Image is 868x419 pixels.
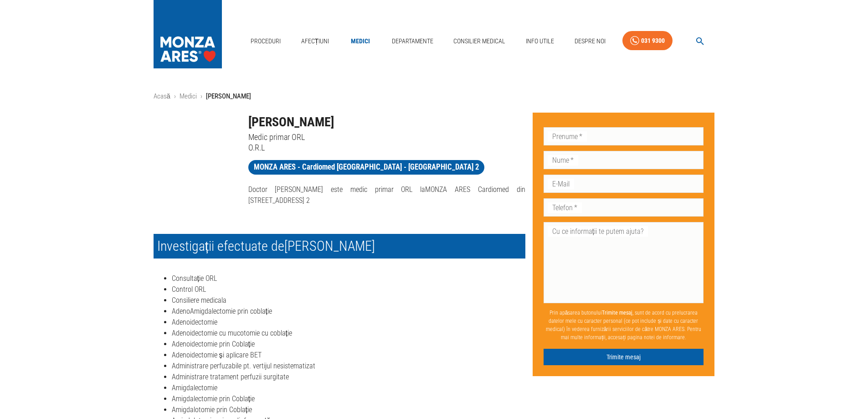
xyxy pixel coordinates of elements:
li: Adenoidectomie și aplicare BET [172,350,525,361]
a: Departamente [388,32,437,51]
li: Adenoidectomie cu mucotomie cu coblație [172,328,525,339]
button: Trimite mesaj [544,349,704,366]
li: Consultație ORL [172,273,525,284]
li: Administrare perfuzabile pt. vertijul nesistematizat [172,361,525,372]
li: Consiliere medicala [172,295,525,306]
nav: breadcrumb [154,91,715,102]
li: AdenoAmigdalectomie prin coblație [172,306,525,317]
b: Trimite mesaj [602,310,632,316]
li: Adenoidectomie prin Coblație [172,339,525,350]
li: Administrare tratament perfuzii surgitate [172,372,525,383]
p: Medic primar ORL [248,132,525,142]
a: Medici [180,92,197,100]
h2: Investigații efectuate de [PERSON_NAME] [154,234,525,259]
a: Medici [346,32,375,51]
li: Control ORL [172,284,525,295]
a: Info Utile [522,32,558,51]
li: › [200,91,202,102]
a: Proceduri [247,32,284,51]
li: › [174,91,176,102]
p: O.R.L [248,142,525,153]
a: Despre Noi [571,32,609,51]
li: Amigdalectomie prin Coblație [172,393,525,404]
a: Acasă [154,92,170,100]
img: Dr. Marius Pop [154,113,241,227]
a: 031 9300 [622,31,673,51]
div: 031 9300 [641,35,665,47]
li: Amigdalectomie [172,383,525,393]
a: Consilier Medical [450,32,509,51]
h1: [PERSON_NAME] [248,113,525,132]
li: Adenoidectomie [172,317,525,328]
a: MONZA ARES - Cardiomed [GEOGRAPHIC_DATA] - [GEOGRAPHIC_DATA] 2 [248,160,484,175]
li: Amigdalotomie prin Coblație [172,404,525,415]
p: Prin apăsarea butonului , sunt de acord cu prelucrarea datelor mele cu caracter personal (ce pot ... [544,305,704,345]
a: Afecțiuni [298,32,333,51]
p: [PERSON_NAME] [206,91,251,102]
p: Doctor [PERSON_NAME] este medic primar ORL laMONZA ARES Cardiomed din [STREET_ADDRESS] 2 [248,184,525,206]
span: MONZA ARES - Cardiomed [GEOGRAPHIC_DATA] - [GEOGRAPHIC_DATA] 2 [248,161,484,173]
